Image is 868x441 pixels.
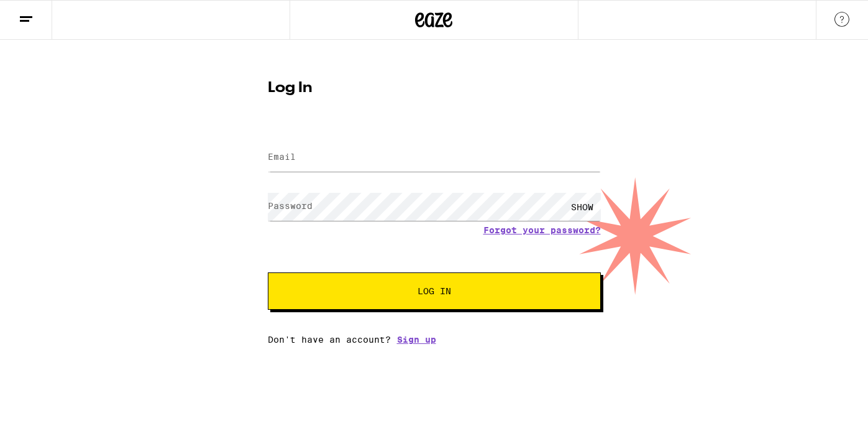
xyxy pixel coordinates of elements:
input: Email [268,144,601,172]
div: Don't have an account? [268,335,601,345]
button: Log In [268,272,601,310]
h1: Log In [268,81,601,96]
label: Email [268,152,296,162]
a: Forgot your password? [483,225,601,235]
a: Sign up [397,335,436,345]
span: Log In [418,287,451,295]
div: SHOW [564,193,601,221]
label: Password [268,201,313,211]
